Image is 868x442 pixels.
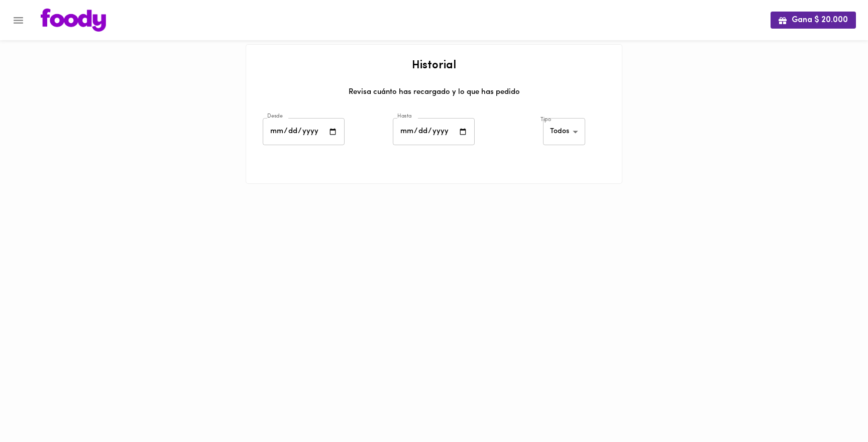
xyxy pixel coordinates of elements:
button: Menu [6,8,31,33]
div: Revisa cuánto has recargado y lo que has pedido [256,87,612,105]
h2: Historial [256,60,612,72]
img: logo.png [41,9,106,32]
span: Gana $ 20.000 [779,16,848,25]
label: Tipo [540,116,551,124]
button: Gana $ 20.000 [771,12,856,28]
div: Todos [543,118,585,146]
iframe: Messagebird Livechat Widget [810,384,858,432]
